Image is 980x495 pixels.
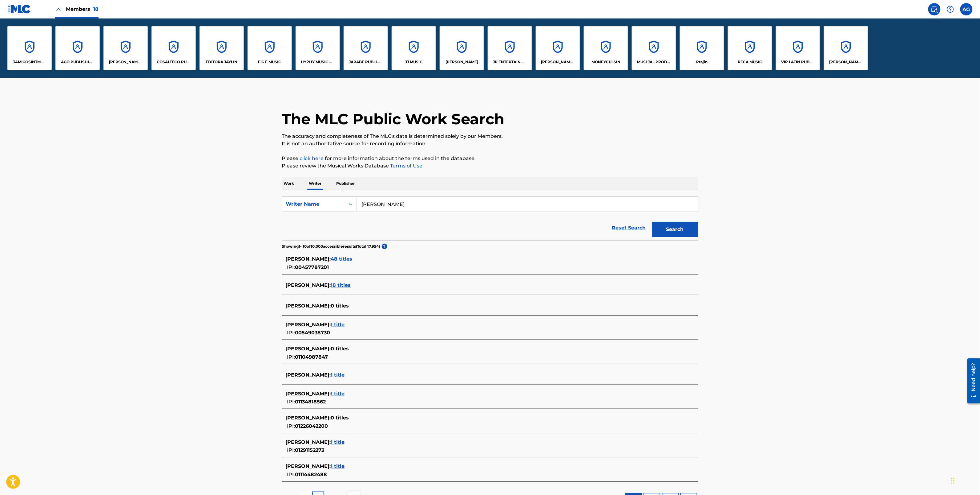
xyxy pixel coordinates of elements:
span: IPI: [287,354,295,360]
a: Accounts3AMIGOSINTMUSICINTPUBLISHING [7,26,52,70]
p: Work [282,177,296,190]
iframe: Resource Center [963,356,980,406]
p: Prajin [696,59,708,65]
a: Reset Search [609,221,649,235]
a: Public Search [928,3,941,15]
p: 3AMIGOSINTMUSICINTPUBLISHING [13,59,46,65]
p: JP ENTERTAINMENT GLOBAL [493,59,527,65]
span: 01104987847 [295,354,328,360]
iframe: Chat Widget [949,465,980,495]
p: Writer [307,177,324,190]
p: The accuracy and completeness of The MLC's data is determined solely by our Members. [282,133,698,140]
span: 01114482488 [295,472,327,477]
a: AccountsMONEYCULSIN [584,26,628,70]
span: [PERSON_NAME] : [286,463,331,469]
p: COSALTECO PUBLISHING [157,59,191,65]
p: MONEYCULSIN [591,59,620,65]
span: 18 [93,6,99,12]
p: JOSE ONTIVEROS MEZA [446,59,478,65]
span: 01291152273 [295,447,325,453]
a: AccountsJARABE PUBLISHING COMPANY [344,26,388,70]
h1: The MLC Public Work Search [282,110,505,128]
a: Accounts[PERSON_NAME] MUSIC [536,26,580,70]
span: 1 title [331,439,345,445]
p: E G F MUSIC [258,59,281,65]
p: Showing 1 - 10 of 10,000 accessible results (Total 17,954 ) [282,244,380,249]
span: 0 titles [331,346,349,352]
p: AGO PUBLISHING, INC. [61,59,95,65]
a: Accounts[PERSON_NAME] [440,26,484,70]
span: 01134818562 [295,399,326,405]
img: help [947,6,954,13]
img: MLC Logo [7,5,31,14]
span: [PERSON_NAME] : [286,439,331,445]
span: IPI: [287,423,295,429]
img: Close [55,6,62,13]
span: 0 titles [331,303,349,309]
div: Help [944,3,957,15]
span: 48 titles [331,256,353,262]
span: [PERSON_NAME] : [286,256,331,262]
p: RECA MUSIC [738,59,762,65]
form: Search Form [282,196,698,240]
a: Accounts[PERSON_NAME] MUSIC INC [103,26,148,70]
a: AccountsVIP LATIN PUBLISHING [776,26,820,70]
p: LENIN'S MUSIC [541,59,575,65]
a: AccountsRECA MUSIC [728,26,772,70]
a: AccountsHYPHY MUSIC PUBLISHING INC [296,26,340,70]
span: 1 title [331,322,345,328]
p: Please review the Musical Works Database [282,162,698,170]
img: search [931,6,938,13]
a: AccountsPrajin [680,26,724,70]
a: click here [300,155,324,161]
p: YAZIL MUSIC [829,59,863,65]
span: 00549038730 [295,330,330,336]
span: [PERSON_NAME] : [286,372,331,378]
span: [PERSON_NAME] : [286,415,331,421]
div: Drag [951,472,955,490]
span: IPI: [287,330,295,336]
a: AccountsCOSALTECO PUBLISHING [151,26,196,70]
span: 1 title [331,463,345,469]
span: IPI: [287,399,295,405]
p: EDITORA JAYLIN [206,59,238,65]
span: [PERSON_NAME] : [286,346,331,352]
span: 1 title [331,391,345,397]
span: 00457787201 [295,264,329,270]
button: Search [652,222,698,237]
span: [PERSON_NAME] : [286,322,331,328]
p: It is not an authoritative source for recording information. [282,140,698,147]
div: Writer Name [286,200,341,208]
span: 1 title [331,372,345,378]
a: AccountsAGO PUBLISHING, INC. [55,26,100,70]
span: ? [382,244,387,249]
span: [PERSON_NAME] : [286,391,331,397]
span: [PERSON_NAME] : [286,303,331,309]
span: Members [66,6,99,13]
a: AccountsJP ENTERTAINMENT GLOBAL [488,26,532,70]
a: AccountsMUSI JAL PRODUCTIONS [632,26,676,70]
a: Accounts[PERSON_NAME] MUSIC [824,26,868,70]
div: User Menu [960,3,973,15]
p: MUSI JAL PRODUCTIONS [637,59,671,65]
p: Publisher [335,177,357,190]
span: IPI: [287,447,295,453]
a: Terms of Use [389,163,423,169]
span: [PERSON_NAME] : [286,282,331,288]
span: IPI: [287,472,295,477]
p: VIP LATIN PUBLISHING [781,59,815,65]
span: 18 titles [331,282,351,288]
p: CHAVEZ MUSIC INC [109,59,143,65]
p: JJ MUSIC [405,59,422,65]
span: 0 titles [331,415,349,421]
a: AccountsE G F MUSIC [248,26,292,70]
p: HYPHY MUSIC PUBLISHING INC [301,59,335,65]
a: AccountsJJ MUSIC [392,26,436,70]
span: IPI: [287,264,295,270]
span: 01226042200 [295,423,328,429]
p: Please for more information about the terms used in the database. [282,155,698,162]
a: AccountsEDITORA JAYLIN [200,26,244,70]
